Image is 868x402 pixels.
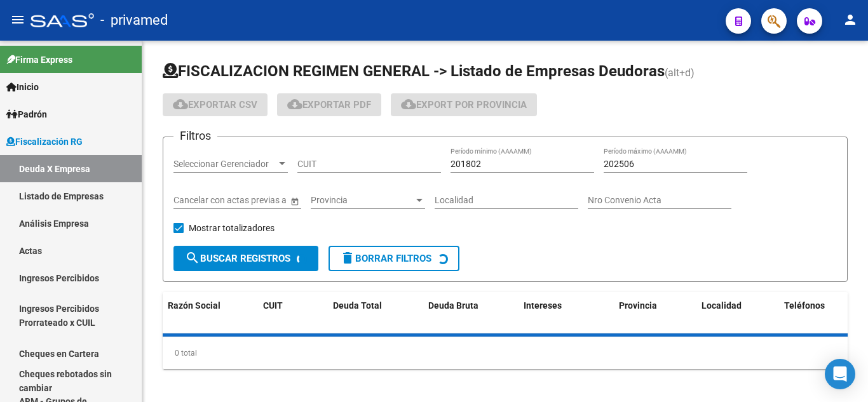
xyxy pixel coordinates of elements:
[391,93,537,116] button: Export por Provincia
[340,250,355,265] mat-icon: delete
[702,300,742,311] span: Localidad
[173,246,318,271] button: Buscar Registros
[10,12,25,27] mat-icon: menu
[328,292,423,334] datatable-header-cell: Deuda Total
[100,6,168,34] span: - privamed
[6,135,83,149] span: Fiscalización RG
[519,292,614,334] datatable-header-cell: Intereses
[189,220,275,236] span: Mostrar totalizadores
[311,195,414,206] span: Provincia
[258,292,328,334] datatable-header-cell: CUIT
[524,300,562,311] span: Intereses
[287,99,371,111] span: Exportar PDF
[825,359,855,389] div: Open Intercom Messenger
[163,62,665,80] span: FISCALIZACION REGIMEN GENERAL -> Listado de Empresas Deudoras
[423,292,519,334] datatable-header-cell: Deuda Bruta
[163,93,268,116] button: Exportar CSV
[173,99,257,111] span: Exportar CSV
[185,253,290,264] span: Buscar Registros
[401,99,527,111] span: Export por Provincia
[843,12,858,27] mat-icon: person
[168,300,220,311] span: Razón Social
[173,97,188,112] mat-icon: cloud_download
[329,246,459,271] button: Borrar Filtros
[665,67,695,79] span: (alt+d)
[401,97,416,112] mat-icon: cloud_download
[333,300,382,311] span: Deuda Total
[696,292,779,334] datatable-header-cell: Localidad
[163,337,848,369] div: 0 total
[287,97,302,112] mat-icon: cloud_download
[288,194,301,208] button: Open calendar
[6,80,39,94] span: Inicio
[277,93,381,116] button: Exportar PDF
[173,159,276,170] span: Seleccionar Gerenciador
[6,53,72,67] span: Firma Express
[340,253,431,264] span: Borrar Filtros
[784,300,825,311] span: Teléfonos
[6,107,47,121] span: Padrón
[163,292,258,334] datatable-header-cell: Razón Social
[185,250,200,265] mat-icon: search
[263,300,283,311] span: CUIT
[614,292,696,334] datatable-header-cell: Provincia
[173,127,217,145] h3: Filtros
[619,300,657,311] span: Provincia
[428,300,478,311] span: Deuda Bruta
